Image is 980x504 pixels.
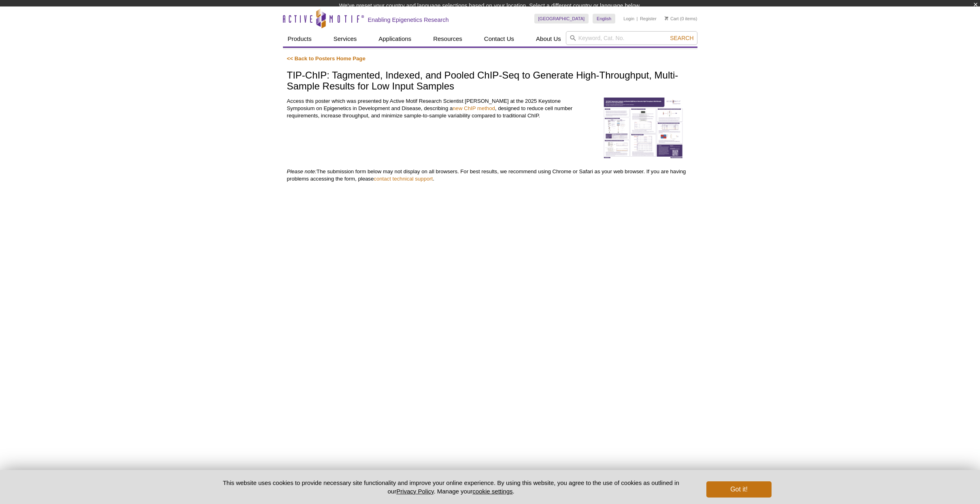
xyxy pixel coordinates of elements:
a: Applications [374,31,416,47]
input: Keyword, Cat. No. [566,31,697,45]
h1: TIP-ChIP: Tagmented, Indexed, and Pooled ChIP-Seq to Generate High-Throughput, Multi-Sample Resul... [287,70,693,92]
a: Products [283,31,317,47]
em: Please note: [287,168,317,174]
li: (0 items) [665,14,697,23]
a: Privacy Policy [396,488,434,495]
a: Login [623,16,634,21]
button: Search [668,34,696,42]
a: Register [640,16,657,21]
button: cookie settings [472,488,512,495]
a: contact technical support [374,176,433,182]
a: Services [329,31,362,47]
button: Got it! [706,481,771,498]
h2: Enabling Epigenetics Research [368,16,449,23]
a: About Us [531,31,566,47]
a: Resources [428,31,467,47]
p: This website uses cookies to provide necessary site functionality and improve your online experie... [209,478,693,495]
p: The submission form below may not display on all browsers. For best results, we recommend using C... [287,168,693,183]
p: Access this poster which was presented by Active Motif Research Scientist [PERSON_NAME] at the 20... [287,98,587,119]
a: English [593,14,615,23]
a: [GEOGRAPHIC_DATA] [534,14,589,23]
li: | [637,14,638,23]
img: Your Cart [665,16,668,20]
a: Contact Us [479,31,519,47]
a: Cart [665,16,679,21]
img: Change Here [537,6,559,25]
img: Download the TIP-ChIP Poster [603,98,684,160]
a: new ChIP method [453,105,495,111]
a: << Back to Posters Home Page [287,55,366,62]
span: Search [670,35,693,41]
